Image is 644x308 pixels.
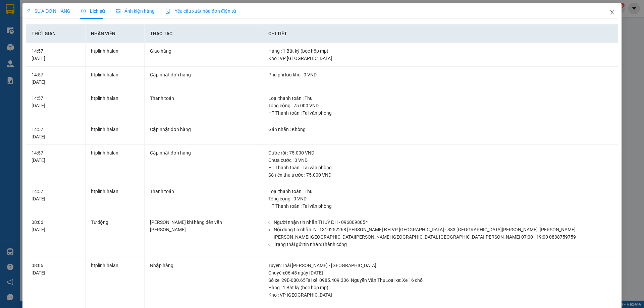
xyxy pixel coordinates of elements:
div: HT Thanh toán : Tại văn phòng [268,109,612,117]
td: htplinh.halan [86,90,145,121]
div: Thanh toán [150,95,257,102]
span: Ảnh kiện hàng [116,8,155,14]
div: 08:06 [DATE] [32,262,79,276]
div: Nhập hàng [150,262,257,269]
div: Kho : VP [GEOGRAPHIC_DATA] [268,291,612,299]
th: Nhân viên [86,24,145,43]
div: Cập nhật đơn hàng [150,149,257,157]
div: 14:57 [DATE] [32,126,79,140]
div: Tuyến : Thái [PERSON_NAME] - [GEOGRAPHIC_DATA] Chuyến: 06:45 ngày [DATE] Số xe: 29E-080.65 Tài xế... [268,262,612,284]
div: [PERSON_NAME] khi hàng đến văn [PERSON_NAME] [150,219,257,233]
div: Cước rồi : 75.000 VND [268,149,612,157]
span: edit [26,9,31,13]
div: Tổng cộng : 0 VND [268,195,612,202]
div: Tổng cộng : 75.000 VND [268,102,612,109]
td: htplinh.halan [86,67,145,90]
th: Chi tiết [263,24,618,43]
div: Phụ phí lưu kho : 0 VND [268,71,612,78]
div: Cập nhật đơn hàng [150,71,257,78]
div: Hàng : 1 Bất kỳ (bọc hôp mp) [268,284,612,291]
span: SỬA ĐƠN HÀNG [26,8,70,14]
li: 271 - [PERSON_NAME] Tự [PERSON_NAME][GEOGRAPHIC_DATA] - [GEOGRAPHIC_DATA][PERSON_NAME] [63,16,280,33]
li: Nội dung tin nhắn: NT1310252268 [PERSON_NAME] ĐH VP [GEOGRAPHIC_DATA] - 383 [GEOGRAPHIC_DATA][PER... [274,226,612,241]
td: Tự động [86,214,145,257]
div: 14:57 [DATE] [32,149,79,164]
td: htplinh.halan [86,183,145,214]
td: htplinh.halan [86,145,145,183]
button: Close [603,3,622,22]
div: Kho : VP [GEOGRAPHIC_DATA] [268,55,612,62]
li: Trạng thái gửi tin nhắn: Thành công [274,241,612,248]
div: Số tiền thu trước : 75.000 VND [268,171,612,179]
b: GỬI : [PERSON_NAME] [8,49,103,60]
div: Loại thanh toán : Thu [268,188,612,195]
div: HT Thanh toán : Tại văn phòng [268,202,612,210]
li: Người nhận tin nhắn: THUỶ ĐH - 0968098054 [274,219,612,226]
div: 14:57 [DATE] [32,71,79,86]
div: 14:57 [DATE] [32,47,79,62]
div: Chưa cước : 0 VND [268,157,612,164]
div: Cập nhật đơn hàng [150,126,257,133]
th: Thao tác [145,24,263,43]
img: icon [165,9,171,14]
div: Hàng : 1 Bất kỳ (bọc hôp mp) [268,47,612,55]
span: close [609,10,615,15]
th: Thời gian [26,24,85,43]
div: Giao hàng [150,47,257,55]
div: Loại thanh toán : Thu [268,95,612,102]
div: 08:06 [DATE] [32,219,79,233]
div: Gán nhãn : Không [268,126,612,133]
img: logo.jpg [8,8,59,42]
div: Thanh toán [150,188,257,195]
td: htplinh.halan [86,257,145,303]
span: Yêu cầu xuất hóa đơn điện tử [165,8,236,14]
span: picture [116,9,120,13]
td: htplinh.halan [86,121,145,145]
div: 14:57 [DATE] [32,188,79,202]
td: htplinh.halan [86,43,145,67]
div: 14:57 [DATE] [32,95,79,109]
div: HT Thanh toán : Tại văn phòng [268,164,612,171]
span: Lịch sử [81,8,105,14]
span: clock-circle [81,9,86,13]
